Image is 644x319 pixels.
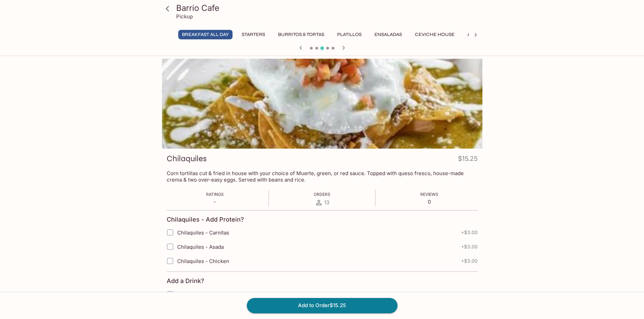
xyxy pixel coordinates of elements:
button: Breakfast ALL DAY [178,30,233,39]
div: Chilaquiles [162,59,482,149]
button: Starters [238,30,269,39]
h4: $15.25 [458,153,478,167]
span: Cucumber Lemonade [177,291,229,297]
button: Add to Order$15.25 [247,298,398,313]
span: + $3.00 [461,230,478,235]
h4: Add a Drink? [167,277,204,285]
p: Pickup [176,13,193,20]
span: Chilaquiles - Chicken [177,258,229,264]
span: Reviews [420,192,438,197]
span: Ratings [206,192,224,197]
span: Chilaquiles - Asada [177,244,224,250]
button: Ensaladas [371,30,406,39]
h3: Chilaquiles [167,153,207,164]
span: + $3.00 [461,244,478,249]
button: Ala Carte [464,30,497,39]
h3: Barrio Cafe [176,3,480,13]
span: Chilaquiles - Carnitas [177,229,229,236]
p: 0 [420,199,438,205]
span: 13 [324,199,329,206]
button: Platillos [333,30,365,39]
button: Burritos & Tortas [274,30,328,39]
button: Ceviche House [411,30,458,39]
p: Corn tortillas cut & fried in house with your choice of Muerte, green, or red sauce. Topped with ... [167,170,478,183]
span: + $5.30 [461,292,478,297]
h4: Chilaquiles - Add Protein? [167,216,244,223]
span: Orders [314,192,330,197]
span: + $3.00 [461,258,478,264]
p: - [206,199,224,205]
